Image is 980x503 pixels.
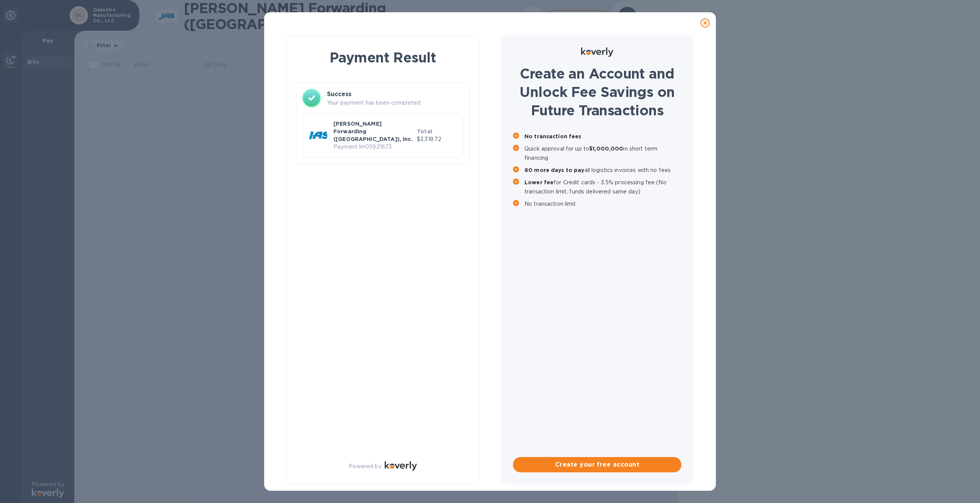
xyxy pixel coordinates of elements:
b: 60 more days to pay [524,167,585,173]
p: all logistics invoices with no fees [524,165,681,175]
b: Lower fee [524,179,554,185]
h1: Payment Result [299,48,467,67]
p: [PERSON_NAME] Forwarding ([GEOGRAPHIC_DATA]), Inc. [333,120,414,143]
p: Powered by [349,462,381,470]
img: Logo [385,461,417,470]
p: Quick approval for up to in short term financing [524,144,681,162]
button: Create your free account [513,457,681,472]
p: $3,318.72 [417,135,457,143]
h1: Create an Account and Unlock Fee Savings on Future Transactions [513,64,681,120]
p: for Credit cards - 3.5% processing fee (No transaction limit, funds delivered same day) [524,178,681,196]
p: Payment № 05921673 [333,143,414,151]
b: Total [417,128,432,134]
p: No transaction limit [524,199,681,208]
b: No transaction fees [524,133,581,139]
b: $1,000,000 [589,146,623,152]
p: Your payment has been completed. [327,99,463,107]
img: Logo [581,48,613,57]
h3: Success [327,90,463,99]
span: Create your free account [519,460,675,469]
